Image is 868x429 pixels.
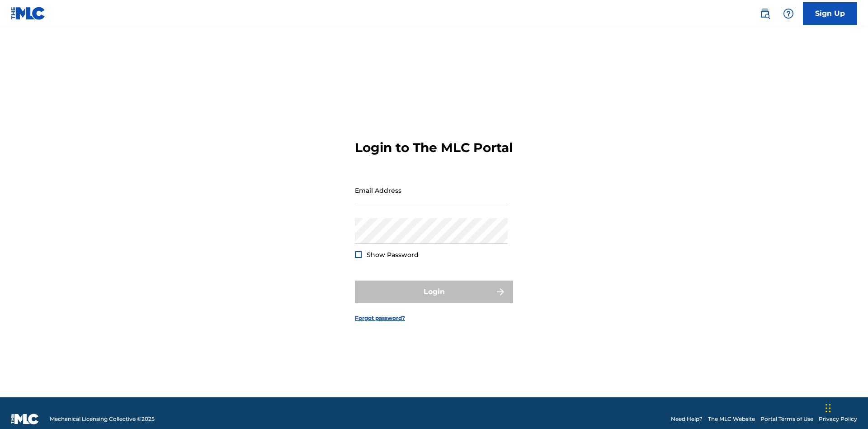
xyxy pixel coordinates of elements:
[11,7,46,20] img: MLC Logo
[783,8,794,19] img: help
[823,386,868,429] iframe: Chat Widget
[367,251,419,259] span: Show Password
[779,5,797,23] div: Help
[760,415,813,423] a: Portal Terms of Use
[819,415,857,423] a: Privacy Policy
[11,414,39,424] img: logo
[826,395,831,422] div: Drag
[708,415,755,423] a: The MLC Website
[803,2,857,25] a: Sign Up
[756,5,774,23] a: Public Search
[671,415,703,423] a: Need Help?
[355,140,513,156] h3: Login to The MLC Portal
[759,8,770,19] img: search
[50,415,155,423] span: Mechanical Licensing Collective © 2025
[355,314,405,322] a: Forgot password?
